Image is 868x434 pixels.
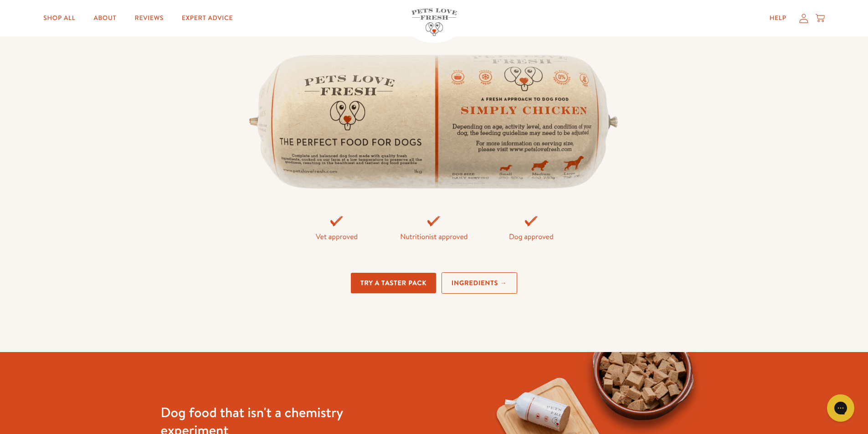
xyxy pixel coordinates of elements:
[36,9,82,27] a: Shop All
[483,231,580,243] div: Dog approved
[411,8,457,36] img: Pets Love Fresh
[288,231,385,243] div: Vet approved
[385,231,483,243] div: Nutritionist approved
[128,9,171,27] a: Reviews
[762,9,794,27] a: Help
[822,391,859,425] iframe: Gorgias live chat messenger
[442,272,517,294] a: Ingredients →
[351,273,436,293] a: Try a taster pack
[86,9,123,27] a: About
[175,9,240,27] a: Expert Advice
